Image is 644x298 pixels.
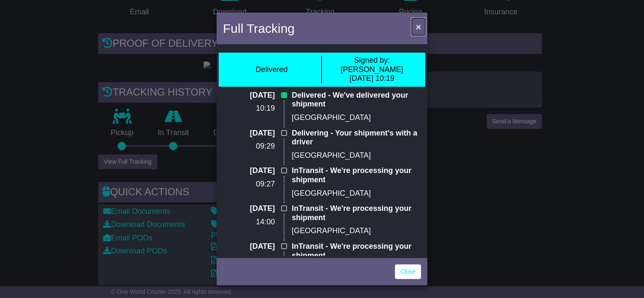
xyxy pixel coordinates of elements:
p: InTransit - We're processing your shipment [292,204,421,222]
p: InTransit - We're processing your shipment [292,166,421,184]
div: Delivered [255,65,287,74]
p: InTransit - We're processing your shipment [292,242,421,260]
p: [DATE] [223,166,275,176]
span: Signed by: [354,56,390,64]
a: Close [395,264,421,279]
div: [PERSON_NAME] [DATE] 10:19 [326,56,418,83]
button: Close [412,18,425,35]
p: [DATE] [223,129,275,138]
p: Delivering - Your shipment's with a driver [292,129,421,147]
p: 10:19 [223,104,275,113]
p: 09:27 [223,180,275,189]
span: × [416,22,421,32]
p: [GEOGRAPHIC_DATA] [292,226,421,236]
p: 09:29 [223,142,275,151]
p: [DATE] [223,91,275,100]
p: [GEOGRAPHIC_DATA] [292,189,421,198]
p: [DATE] [223,204,275,213]
p: 15:20 [223,255,275,265]
p: [DATE] [223,242,275,251]
p: Delivered - We've delivered your shipment [292,91,421,109]
p: 14:00 [223,218,275,227]
h4: Full Tracking [223,19,295,38]
p: [GEOGRAPHIC_DATA] [292,151,421,160]
p: [GEOGRAPHIC_DATA] [292,113,421,122]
